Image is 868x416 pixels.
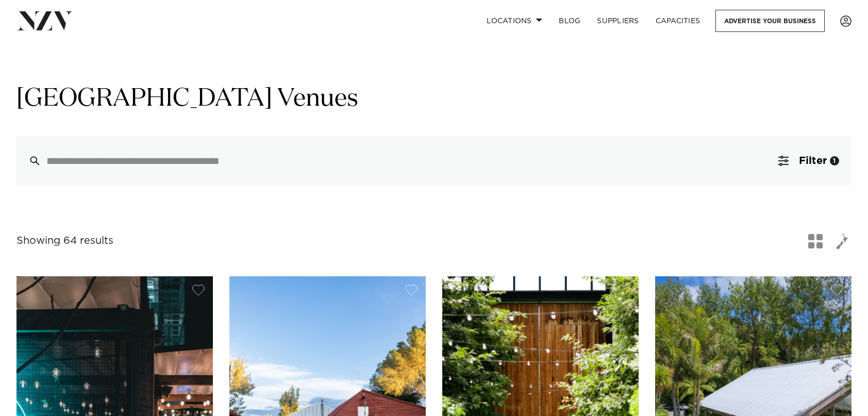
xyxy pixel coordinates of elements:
[766,136,852,186] button: Filter1
[550,10,589,32] a: BLOG
[16,233,113,249] div: Showing 64 results
[478,10,550,32] a: Locations
[647,10,709,32] a: Capacities
[830,156,839,165] div: 1
[799,156,827,166] span: Filter
[589,10,647,32] a: SUPPLIERS
[16,11,73,30] img: nzv-logo.png
[715,10,825,32] a: Advertise your business
[16,83,852,115] h1: [GEOGRAPHIC_DATA] Venues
